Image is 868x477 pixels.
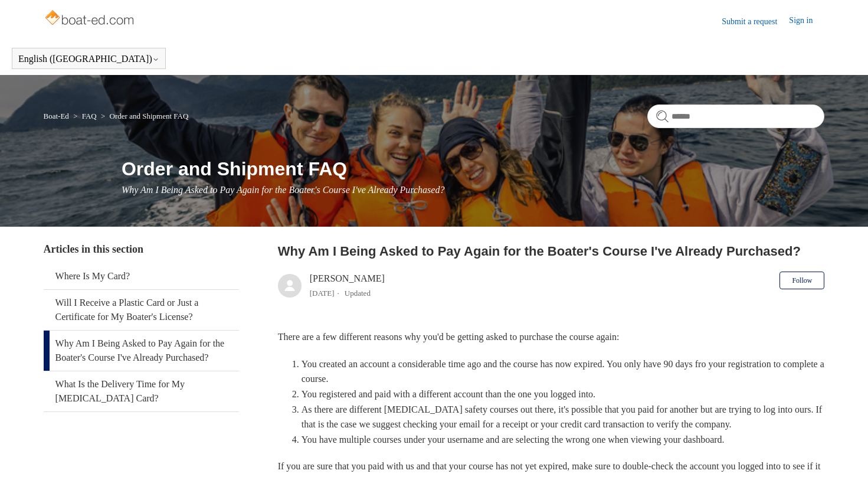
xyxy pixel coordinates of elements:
li: Boat-Ed [44,112,71,120]
p: There are a few different reasons why you'd be getting asked to purchase the course again: [278,329,825,345]
a: Boat-Ed [44,112,69,120]
li: As there are different [MEDICAL_DATA] safety courses out there, it's possible that you paid for a... [302,402,825,432]
span: Articles in this section [44,243,143,255]
a: Submit a request [722,15,789,28]
li: You registered and paid with a different account than the one you logged into. [302,387,825,402]
li: You created an account a considerable time ago and the course has now expired. You only have 90 d... [302,357,825,387]
h1: Order and Shipment FAQ [122,155,825,183]
button: Follow Article [779,272,824,289]
div: [PERSON_NAME] [310,272,385,300]
a: FAQ [82,112,97,120]
span: Why Am I Being Asked to Pay Again for the Boater's Course I've Already Purchased? [122,185,444,195]
a: Why Am I Being Asked to Pay Again for the Boater's Course I've Already Purchased? [44,331,239,371]
a: Order and Shipment FAQ [110,112,189,120]
a: Where Is My Card? [44,263,239,289]
a: Sign in [789,14,824,28]
button: English ([GEOGRAPHIC_DATA]) [18,54,159,64]
li: Updated [345,289,371,298]
li: Order and Shipment FAQ [99,112,188,120]
a: Will I Receive a Plastic Card or Just a Certificate for My Boater's License? [44,290,239,330]
li: FAQ [71,112,99,120]
a: What Is the Delivery Time for My [MEDICAL_DATA] Card? [44,371,239,411]
h2: Why Am I Being Asked to Pay Again for the Boater's Course I've Already Purchased? [278,241,825,261]
time: 03/01/2024, 14:51 [310,289,335,298]
li: You have multiple courses under your username and are selecting the wrong one when viewing your d... [302,432,825,447]
img: Boat-Ed Help Center home page [44,7,137,31]
input: Search [647,104,824,128]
